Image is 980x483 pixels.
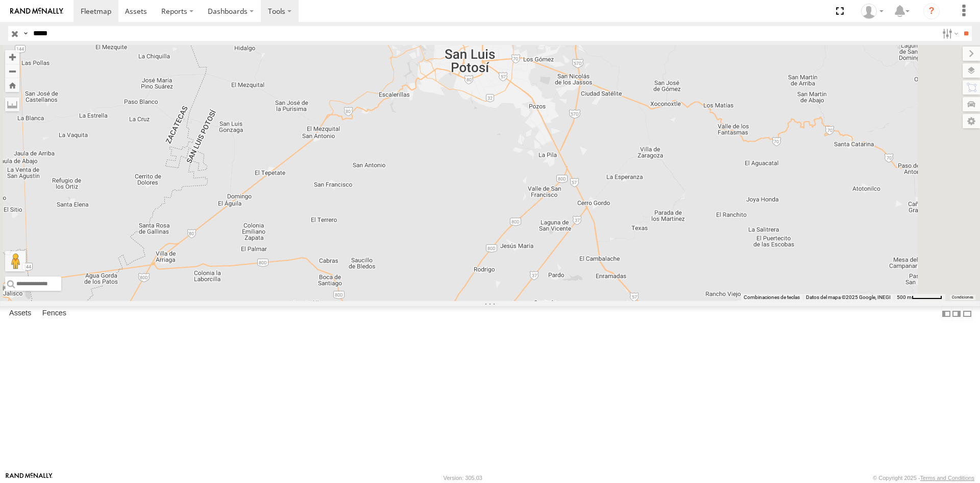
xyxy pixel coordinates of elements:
label: Assets [4,307,36,321]
img: rand-logo.svg [10,8,63,15]
label: Fences [37,307,71,321]
label: Hide Summary Table [962,306,972,321]
label: Search Filter Options [938,26,960,41]
a: Visit our Website [6,473,53,483]
button: Zoom out [5,64,19,78]
a: Condiciones [952,295,973,300]
div: © Copyright 2025 - [873,475,974,481]
label: Search Query [21,26,30,41]
a: Terms and Conditions [920,475,974,481]
label: Map Settings [963,114,980,128]
label: Dock Summary Table to the Right [951,306,962,321]
label: Measure [5,97,19,111]
button: Zoom in [5,50,19,64]
button: Arrastra el hombrecito naranja al mapa para abrir Street View [5,251,26,271]
button: Escala del mapa: 500 m por 56 píxeles [894,294,945,301]
label: Dock Summary Table to the Left [941,306,951,321]
button: Zoom Home [5,78,19,92]
div: Version: 305.03 [444,475,482,481]
button: Combinaciones de teclas [744,294,800,301]
span: 500 m [897,294,912,300]
div: Gabriela Espinoza [857,4,887,19]
span: Datos del mapa ©2025 Google, INEGI [806,294,891,300]
i: ? [923,3,940,19]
